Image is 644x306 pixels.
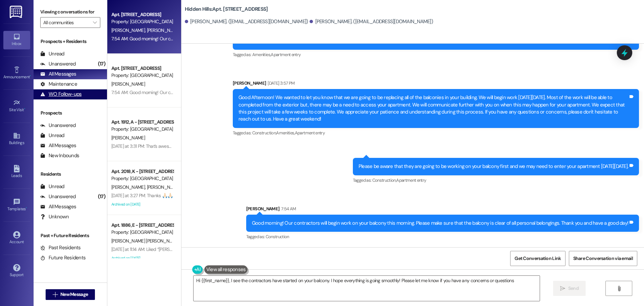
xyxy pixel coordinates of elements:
[40,50,64,57] div: Unread
[616,286,622,291] i: 
[396,177,426,183] span: Apartment entry
[93,20,97,25] i: 
[252,130,276,136] span: Construction ,
[111,81,145,87] span: [PERSON_NAME]
[40,132,64,139] div: Unread
[111,254,174,262] div: Archived on [DATE]
[43,17,90,28] input: All communities
[3,31,30,49] a: Inbox
[279,205,296,212] div: 7:54 AM
[185,18,308,25] div: [PERSON_NAME]. ([EMAIL_ADDRESS][DOMAIN_NAME])
[40,203,76,210] div: All Messages
[111,168,173,175] div: Apt. 2018, K - [STREET_ADDRESS]
[3,196,30,214] a: Templates •
[96,59,107,69] div: (17)
[111,229,173,236] div: Property: [GEOGRAPHIC_DATA]
[111,27,147,33] span: [PERSON_NAME]
[40,122,76,129] div: Unanswered
[185,6,268,13] b: Hidden Hills: Apt. [STREET_ADDRESS]
[372,177,396,183] span: Construction ,
[194,276,540,301] textarea: Hi {{first_name}}, I see the contractors have started on your balcony. I hope everything is
[34,232,107,239] div: Past + Future Residents
[111,36,477,42] div: 7:54 AM: Good morning! Our contractors will begin work on your balcony this morning. Please make ...
[30,74,31,78] span: •
[111,192,173,199] div: [DATE] at 3:27 PM: Thanks 🙏🏻🙏🏻
[515,255,561,262] span: Get Conversation Link
[111,184,147,190] span: [PERSON_NAME]
[147,184,180,190] span: [PERSON_NAME]
[34,110,107,117] div: Prospects
[353,175,639,185] div: Tagged as:
[3,130,30,148] a: Buildings
[111,135,145,141] span: [PERSON_NAME]
[573,255,633,262] span: Share Conversation via email
[46,289,95,300] button: New Message
[60,291,88,298] span: New Message
[34,171,107,178] div: Residents
[553,281,586,296] button: Send
[295,130,325,136] span: Apartment entry
[40,71,76,78] div: All Messages
[111,238,179,244] span: [PERSON_NAME] [PERSON_NAME]
[3,97,30,115] a: Site Visit •
[111,246,502,252] div: [DATE] at 11:14 AM: Liked “[PERSON_NAME] ([GEOGRAPHIC_DATA]): Hi, [PERSON_NAME]! I have put in a ...
[271,52,301,57] span: Apartment entry
[40,81,77,88] div: Maintenance
[276,130,295,136] span: Amenities ,
[111,18,173,25] div: Property: [GEOGRAPHIC_DATA]
[246,232,639,242] div: Tagged as:
[111,89,477,95] div: 7:54 AM: Good morning! Our contractors will begin work on your balcony this morning. Please make ...
[111,143,500,149] div: [DATE] at 3:31 PM: That’s awesome to hear, [PERSON_NAME]! Thank you! If you don’t mind, would you...
[10,6,23,18] img: ResiDesk Logo
[111,65,173,72] div: Apt. [STREET_ADDRESS]
[569,251,637,266] button: Share Conversation via email
[111,200,174,209] div: Archived on [DATE]
[40,142,76,149] div: All Messages
[560,286,565,291] i: 
[568,285,579,292] span: Send
[252,220,628,227] div: Good morning! Our contractors will begin work on your balcony this morning. Please make sure that...
[40,183,64,190] div: Unread
[147,27,180,33] span: [PERSON_NAME]
[40,60,76,68] div: Unanswered
[40,7,100,17] label: Viewing conversations for
[111,72,173,79] div: Property: [GEOGRAPHIC_DATA]
[111,119,173,126] div: Apt. 1912, A - [STREET_ADDRESS]
[233,128,639,138] div: Tagged as:
[252,52,271,57] span: Amenities ,
[40,193,76,200] div: Unanswered
[510,251,565,266] button: Get Conversation Link
[40,213,69,220] div: Unknown
[310,18,433,25] div: [PERSON_NAME]. ([EMAIL_ADDRESS][DOMAIN_NAME])
[24,106,25,111] span: •
[359,163,628,170] div: Please be aware that they are going to be working on your balcony first and we may need to enter ...
[34,38,107,45] div: Prospects + Residents
[96,191,107,202] div: (17)
[266,234,289,239] span: Construction
[26,206,27,210] span: •
[238,94,628,123] div: Good Afternoon! We wanted to let you know that we are going to be replacing all of the balconies ...
[233,50,639,59] div: Tagged as:
[40,91,82,98] div: WO Follow-ups
[53,292,58,297] i: 
[111,11,173,18] div: Apt. [STREET_ADDRESS]
[3,163,30,181] a: Leads
[40,244,81,251] div: Past Residents
[246,205,639,215] div: [PERSON_NAME]
[266,80,294,87] div: [DATE] 3:57 PM
[233,80,639,89] div: [PERSON_NAME]
[111,175,173,182] div: Property: [GEOGRAPHIC_DATA]
[111,222,173,229] div: Apt. 1886, E - [STREET_ADDRESS]
[3,229,30,247] a: Account
[40,254,86,261] div: Future Residents
[3,262,30,280] a: Support
[40,152,79,159] div: New Inbounds
[111,126,173,133] div: Property: [GEOGRAPHIC_DATA]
